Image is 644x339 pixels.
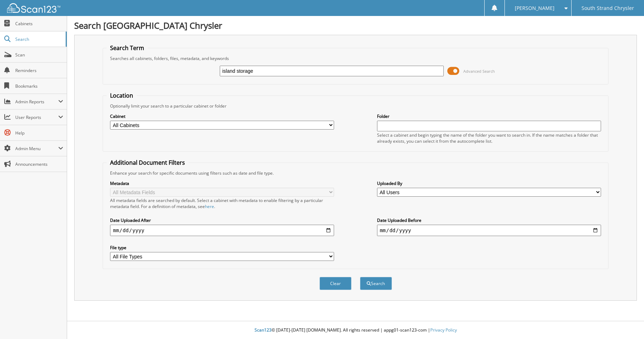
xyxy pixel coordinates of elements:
span: Advanced Search [463,69,495,74]
a: Privacy Policy [430,327,457,333]
span: Scan123 [255,327,272,333]
div: All metadata fields are searched by default. Select a cabinet with metadata to enable filtering b... [110,197,334,209]
span: Admin Menu [15,146,58,152]
span: [PERSON_NAME] [515,6,555,10]
span: Cabinets [15,21,63,27]
label: Metadata [110,180,334,186]
a: here [205,203,214,209]
input: start [110,225,334,236]
span: Help [15,130,63,136]
span: Search [15,36,62,42]
iframe: Chat Widget [608,305,644,339]
button: Search [360,277,392,290]
span: Reminders [15,67,63,73]
label: Cabinet [110,113,334,119]
label: Date Uploaded Before [377,217,601,223]
label: Folder [377,113,601,119]
div: Searches all cabinets, folders, files, metadata, and keywords [107,55,605,61]
legend: Location [107,92,137,99]
span: Announcements [15,161,63,167]
div: Select a cabinet and begin typing the name of the folder you want to search in. If the name match... [377,132,601,144]
legend: Search Term [107,44,148,52]
label: File type [110,245,334,251]
input: end [377,225,601,236]
img: scan123-logo-white.svg [7,3,60,13]
button: Clear [320,277,351,290]
label: Date Uploaded After [110,217,334,223]
legend: Additional Document Filters [107,159,189,166]
span: Admin Reports [15,99,58,105]
span: User Reports [15,114,58,120]
div: Enhance your search for specific documents using filters such as date and file type. [107,170,605,176]
span: Scan [15,52,63,58]
span: South Strand Chrysler [582,6,634,10]
span: Bookmarks [15,83,63,89]
h1: Search [GEOGRAPHIC_DATA] Chrysler [74,20,637,31]
div: Optionally limit your search to a particular cabinet or folder [107,103,605,109]
label: Uploaded By [377,180,601,186]
div: © [DATE]-[DATE] [DOMAIN_NAME]. All rights reserved | appg01-scan123-com | [67,322,644,339]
